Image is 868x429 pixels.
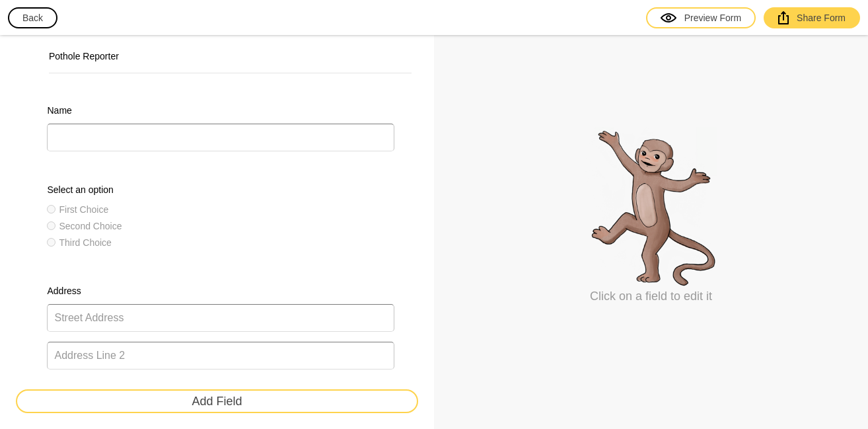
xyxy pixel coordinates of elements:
img: select-field.png [585,127,717,289]
button: Back [8,7,57,28]
input: Street Address [47,304,394,332]
label: Address [47,284,394,297]
label: Second Choice [59,219,122,233]
a: Share Form [764,7,860,28]
p: Click on a field to edit it [590,288,712,304]
div: Preview Form [661,11,741,24]
button: Add Field [16,389,418,413]
label: Name [47,104,394,117]
input: Address Line 2 [47,342,394,370]
label: Third Choice [59,236,111,249]
label: Select an option [47,183,394,196]
a: Preview Form [646,7,756,28]
div: Share Form [778,11,846,24]
label: First Choice [59,203,108,216]
h2: Pothole Reporter [49,50,412,63]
